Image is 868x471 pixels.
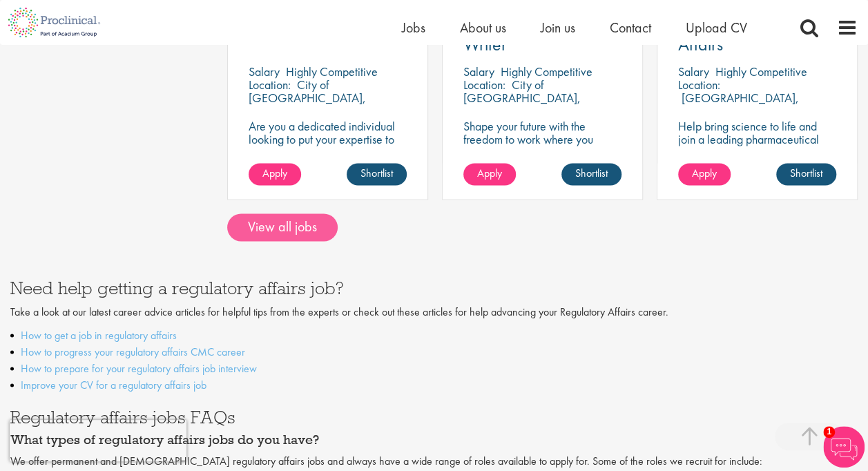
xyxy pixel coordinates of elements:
[10,432,858,446] h4: What types of regulatory affairs jobs do you have?
[21,345,245,359] a: How to progress your regulatory affairs CMC career
[610,19,651,37] a: Contact
[463,163,516,185] a: Apply
[21,328,177,343] a: How to get a job in regulatory affairs
[541,19,575,37] a: Join us
[10,420,186,461] iframe: reCAPTCHA
[823,426,835,438] span: 1
[463,119,621,172] p: Shape your future with the freedom to work where you thrive! Join our client in this fully remote...
[249,77,366,119] p: City of [GEOGRAPHIC_DATA], [GEOGRAPHIC_DATA]
[463,19,621,53] a: Regulatory CMC Writer
[678,90,799,119] p: [GEOGRAPHIC_DATA], [GEOGRAPHIC_DATA]
[678,119,836,185] p: Help bring science to life and join a leading pharmaceutical company to play a key role in delive...
[823,426,865,468] img: Chatbot
[686,19,747,37] a: Upload CV
[10,305,858,320] p: Take a look at our latest career advice articles for helpful tips from the experts or check out t...
[678,77,720,93] span: Location:
[21,361,257,376] a: How to prepare for your regulatory affairs job interview
[715,64,807,79] p: Highly Competitive
[21,378,206,392] a: Improve your CV for a regulatory affairs job
[249,77,291,93] span: Location:
[776,163,836,185] a: Shortlist
[10,279,858,297] h3: Need help getting a regulatory affairs job?
[249,119,407,198] p: Are you a dedicated individual looking to put your expertise to work fully flexibly in a remote p...
[10,407,858,425] h3: Regulatory affairs jobs FAQs
[692,166,717,180] span: Apply
[262,166,287,180] span: Apply
[460,19,506,37] a: About us
[249,64,280,79] span: Salary
[678,19,836,53] a: Manager Regulatory Affairs
[402,19,425,37] a: Jobs
[463,64,494,79] span: Salary
[10,453,858,469] p: We offer permanent and [DEMOGRAPHIC_DATA] regulatory affairs jobs and always have a wide range of...
[286,64,378,79] p: Highly Competitive
[463,77,581,119] p: City of [GEOGRAPHIC_DATA], [GEOGRAPHIC_DATA]
[227,213,338,241] a: View all jobs
[678,64,709,79] span: Salary
[477,166,502,180] span: Apply
[463,77,505,93] span: Location:
[501,64,592,79] p: Highly Competitive
[561,163,621,185] a: Shortlist
[347,163,407,185] a: Shortlist
[249,163,301,185] a: Apply
[678,163,731,185] a: Apply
